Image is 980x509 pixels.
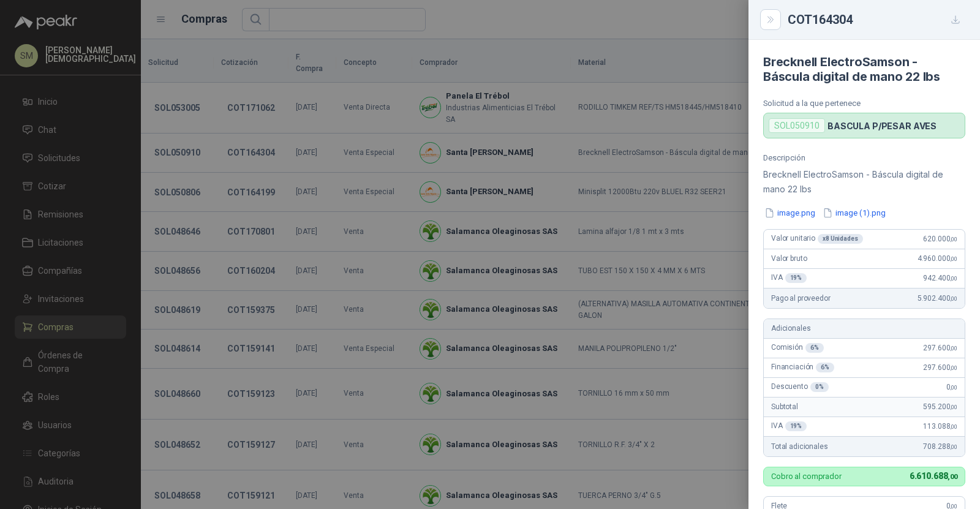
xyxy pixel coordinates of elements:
[788,10,965,29] div: COT164304
[805,343,824,353] div: 6 %
[923,235,957,243] span: 620.000
[950,295,957,302] span: ,00
[771,343,824,353] span: Comisión
[950,423,957,430] span: ,00
[923,442,957,451] span: 708.288
[910,471,957,481] span: 6.610.688
[818,234,863,244] div: x 8 Unidades
[950,384,957,391] span: ,00
[950,364,957,371] span: ,00
[950,275,957,282] span: ,00
[763,167,965,197] p: Brecknell ElectroSamson - Báscula digital de mano 22 lbs
[821,206,887,219] button: image (1).png
[923,274,957,282] span: 942.400
[763,153,965,162] p: Descripción
[763,55,965,84] h4: Brecknell ElectroSamson - Báscula digital de mano 22 lbs
[923,363,957,372] span: 297.600
[771,472,842,480] p: Cobro al comprador
[764,319,965,339] div: Adicionales
[764,437,965,456] div: Total adicionales
[763,12,778,27] button: Close
[923,422,957,431] span: 113.088
[771,382,829,392] span: Descuento
[816,363,834,372] div: 6 %
[950,404,957,410] span: ,00
[771,234,863,244] span: Valor unitario
[918,254,957,263] span: 4.960.000
[827,121,937,131] p: BASCULA P/PESAR AVES
[950,255,957,262] span: ,00
[771,363,834,372] span: Financiación
[923,402,957,411] span: 595.200
[771,254,807,263] span: Valor bruto
[950,443,957,450] span: ,00
[946,383,957,391] span: 0
[923,344,957,352] span: 297.600
[771,294,831,303] span: Pago al proveedor
[763,99,965,108] p: Solicitud a la que pertenece
[785,273,807,283] div: 19 %
[771,421,807,431] span: IVA
[771,273,807,283] span: IVA
[785,421,807,431] div: 19 %
[948,473,957,481] span: ,00
[769,118,825,133] div: SOL050910
[771,402,798,411] span: Subtotal
[950,236,957,243] span: ,00
[918,294,957,303] span: 5.902.400
[763,206,816,219] button: image.png
[950,345,957,352] span: ,00
[810,382,829,392] div: 0 %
